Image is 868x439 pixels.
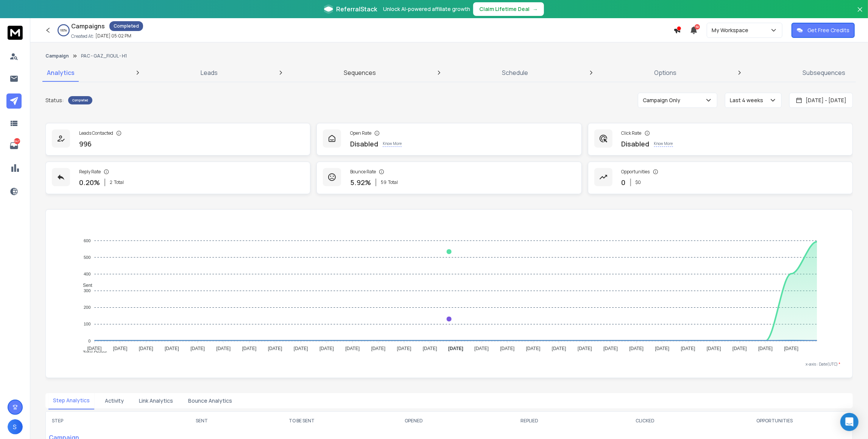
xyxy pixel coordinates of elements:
[346,346,360,351] tspan: [DATE]
[654,68,676,77] p: Options
[79,130,113,136] p: Leads Contacted
[784,346,799,351] tspan: [DATE]
[110,179,112,185] span: 2
[139,346,153,351] tspan: [DATE]
[350,139,378,149] p: Disabled
[217,346,231,351] tspan: [DATE]
[697,412,852,430] th: OPPORTUNITIES
[294,346,308,351] tspan: [DATE]
[350,130,371,136] p: Open Rate
[316,123,581,156] a: Open RateDisabledKnow More
[316,162,581,194] a: Bounce Rate5.92%59Total
[339,64,380,82] a: Sequences
[46,412,163,430] th: STEP
[730,97,766,104] p: Last 4 weeks
[807,26,849,34] p: Get Free Credits
[712,26,751,34] p: My Workspace
[190,346,205,351] tspan: [DATE]
[268,346,282,351] tspan: [DATE]
[134,392,178,409] button: Link Analytics
[71,33,94,39] p: Created At:
[655,346,670,351] tspan: [DATE]
[473,2,544,16] button: Claim Lifetime Deal→
[594,412,697,430] th: CLICKED
[397,346,411,351] tspan: [DATE]
[88,339,90,343] tspan: 0
[622,139,650,149] p: Disabled
[759,346,773,351] tspan: [DATE]
[654,141,673,147] p: Know More
[588,162,853,194] a: Opportunities0$0
[350,177,371,188] p: 5.92 %
[792,23,855,38] button: Get Free Credits
[789,93,853,108] button: [DATE] - [DATE]
[497,64,533,82] a: Schedule
[371,346,386,351] tspan: [DATE]
[578,346,592,351] tspan: [DATE]
[196,64,222,82] a: Leads
[84,288,90,293] tspan: 300
[45,53,69,59] button: Campaign
[8,419,23,434] button: S
[242,346,257,351] tspan: [DATE]
[732,346,747,351] tspan: [DATE]
[79,169,101,175] p: Reply Rate
[79,139,92,149] p: 996
[47,68,75,77] p: Analytics
[622,177,626,188] p: 0
[81,53,127,59] p: PAC - GAZ_FIOUL - H1
[448,346,463,351] tspan: [DATE]
[84,238,90,243] tspan: 600
[650,64,681,82] a: Options
[707,346,721,351] tspan: [DATE]
[363,412,465,430] th: OPENED
[695,24,700,30] span: 50
[840,413,859,431] div: Open Intercom Messenger
[48,392,94,409] button: Step Analytics
[803,68,845,77] p: Subsequences
[423,346,437,351] tspan: [DATE]
[14,138,20,144] p: 647
[552,346,566,351] tspan: [DATE]
[502,68,528,77] p: Schedule
[71,22,105,31] h1: Campaigns
[45,162,310,194] a: Reply Rate0.20%2Total
[165,346,179,351] tspan: [DATE]
[622,130,642,136] p: Click Rate
[87,346,102,351] tspan: [DATE]
[319,346,334,351] tspan: [DATE]
[474,346,489,351] tspan: [DATE]
[84,322,90,327] tspan: 100
[588,123,853,156] a: Click RateDisabledKnow More
[381,179,386,185] span: 59
[45,97,64,104] p: Status:
[526,346,541,351] tspan: [DATE]
[681,346,695,351] tspan: [DATE]
[77,283,92,288] span: Sent
[95,33,131,39] p: [DATE] 05:02 PM
[643,97,683,104] p: Campaign Only
[465,412,594,430] th: REPLIED
[113,346,128,351] tspan: [DATE]
[184,392,237,409] button: Bounce Analytics
[630,346,644,351] tspan: [DATE]
[383,5,470,13] p: Unlock AI-powered affiliate growth
[500,346,515,351] tspan: [DATE]
[45,123,310,156] a: Leads Contacted996
[6,138,22,153] a: 647
[84,255,90,260] tspan: 500
[77,350,107,355] span: Total Opens
[42,64,79,82] a: Analytics
[603,346,618,351] tspan: [DATE]
[84,305,90,310] tspan: 200
[350,169,376,175] p: Bounce Rate
[636,179,641,185] p: $ 0
[855,5,865,23] button: Close banner
[79,177,100,188] p: 0.20 %
[336,5,377,14] span: ReferralStack
[60,28,67,33] p: 100 %
[344,68,376,77] p: Sequences
[533,5,538,13] span: →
